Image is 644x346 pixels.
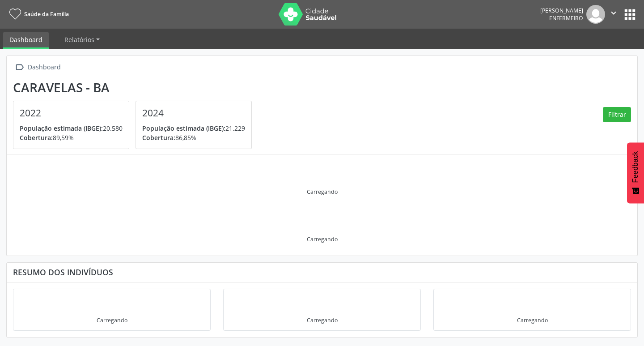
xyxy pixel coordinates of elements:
span: Cobertura: [20,133,53,142]
h4: 2024 [142,107,245,119]
i:  [13,61,26,74]
i:  [609,8,619,18]
div: Carregando [97,316,127,324]
span: População estimada (IBGE): [20,124,103,132]
div: Caravelas - BA [13,80,258,95]
div: Carregando [307,235,338,243]
div: Carregando [307,316,338,324]
span: Enfermeiro [549,14,583,22]
p: 20.580 [20,124,123,133]
div: Carregando [307,188,338,196]
span: Feedback [631,151,640,183]
p: 89,59% [20,133,123,142]
div: Carregando [517,316,548,324]
div: [PERSON_NAME] [540,7,583,14]
a: Saúde da Família [6,7,69,21]
button: Feedback - Mostrar pesquisa [627,142,644,203]
button: apps [622,7,638,22]
button: Filtrar [603,107,631,122]
span: População estimada (IBGE): [142,124,225,132]
a: Relatórios [58,32,106,47]
button:  [605,5,622,24]
h4: 2022 [20,107,123,119]
div: Resumo dos indivíduos [13,267,631,277]
span: Relatórios [64,35,94,44]
p: 21.229 [142,124,245,133]
span: Cobertura: [142,133,175,142]
p: 86,85% [142,133,245,142]
a:  Dashboard [13,61,62,74]
span: Saúde da Família [24,10,69,18]
img: img [586,5,605,24]
a: Dashboard [3,32,49,49]
div: Dashboard [26,61,62,74]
